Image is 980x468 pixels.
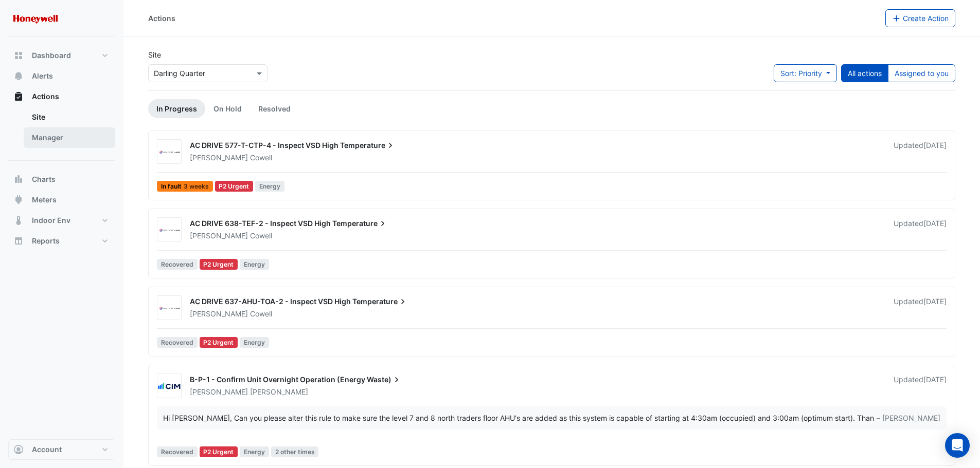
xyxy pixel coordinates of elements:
span: Cowell [250,231,272,241]
span: AC DRIVE 637-AHU-TOA-2 - Inspect VSD High [190,297,351,306]
span: Indoor Env [32,215,70,226]
span: B-P-1 - Confirm Unit Overnight Operation (Energy [190,375,365,384]
span: Dashboard [32,50,71,61]
span: Energy [240,259,269,270]
a: Site [24,107,115,127]
span: Waste) [367,375,402,385]
button: Alerts [8,66,115,86]
span: Temperature [352,296,408,307]
app-icon: Meters [13,195,24,205]
span: Alerts [32,71,53,81]
span: Create Action [903,14,949,23]
span: [PERSON_NAME] [190,231,248,240]
button: Meters [8,190,115,210]
app-icon: Actions [13,91,24,102]
span: Sort: Priority [780,69,822,78]
span: Recovered [157,337,198,348]
button: Create Action [885,9,956,27]
button: Reports [8,231,115,251]
span: 2 other times [271,446,319,457]
button: All actions [841,64,888,82]
span: Mon 15-Sep-2025 13:10 AEST [923,297,947,306]
div: Updated [894,296,947,319]
span: Temperature [340,140,396,151]
button: Indoor Env [8,210,115,231]
app-icon: Charts [13,174,24,184]
span: Energy [255,181,284,192]
a: On Hold [205,99,250,118]
button: Actions [8,86,115,107]
span: [PERSON_NAME] [190,387,248,396]
span: Account [32,444,62,455]
span: [PERSON_NAME] [190,309,248,318]
span: [PERSON_NAME] [250,387,308,397]
label: Site [148,49,161,60]
div: P2 Urgent [200,446,238,457]
span: [PERSON_NAME] [190,153,248,162]
span: Meters [32,195,57,205]
span: 3 weeks [184,183,209,190]
span: Recovered [157,446,198,457]
img: Company Logo [12,8,59,29]
a: Resolved [250,99,299,118]
img: Velocity Air [157,225,181,235]
span: Temperature [332,218,388,229]
span: Fri 12-Sep-2025 09:28 AEST [923,375,947,384]
div: Updated [894,140,947,163]
div: P2 Urgent [200,259,238,270]
div: Actions [148,13,175,24]
span: Energy [240,337,269,348]
div: Updated [894,218,947,241]
span: Charts [32,174,56,184]
span: Mon 15-Sep-2025 13:10 AEST [923,141,947,149]
span: AC DRIVE 638-TEF-2 - Inspect VSD High [190,219,331,228]
a: In Progress [148,99,205,118]
a: Manager [24,127,115,148]
span: – [PERSON_NAME] [877,413,940,423]
button: Dashboard [8,45,115,66]
span: Cowell [250,153,272,163]
app-icon: Indoor Env [13,215,24,226]
span: Actions [32,91,59,102]
app-icon: Reports [13,236,24,246]
span: Recovered [157,259,198,270]
span: In fault [157,181,213,192]
app-icon: Alerts [13,71,24,81]
button: Sort: Priority [774,64,837,82]
div: P2 Urgent [215,181,254,192]
button: Assigned to you [888,64,955,82]
img: Velocity Air [157,303,181,313]
button: Charts [8,169,115,190]
div: P2 Urgent [200,337,238,348]
div: Open Intercom Messenger [945,433,970,458]
span: Mon 15-Sep-2025 13:10 AEST [923,219,947,228]
span: AC DRIVE 577-T-CTP-4 - Inspect VSD High [190,141,338,149]
app-icon: Dashboard [13,50,24,61]
div: Updated [894,375,947,397]
img: Velocity Air [157,147,181,157]
span: Cowell [250,309,272,319]
div: Actions [8,107,115,152]
button: Account [8,439,115,460]
img: CIM [157,381,181,391]
span: Energy [240,446,269,457]
span: Reports [32,236,60,246]
div: Hi [PERSON_NAME], Can you please alter this rule to make sure the level 7 and 8 north traders flo... [163,413,875,423]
